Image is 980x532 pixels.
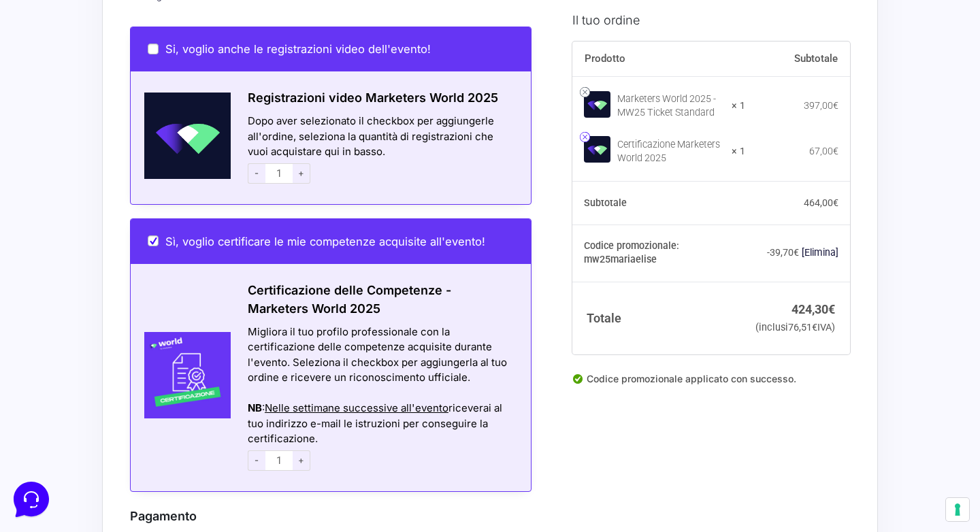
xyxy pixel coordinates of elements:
[802,247,838,258] a: Rimuovi il codice promozionale mw25mariaelise
[248,386,514,401] div: Azioni del messaggio
[31,198,223,212] input: Cerca un articolo...
[231,114,531,187] div: Dopo aver selezionato il checkbox per aggiungerle all'ordine, seleziona la quantità di registrazi...
[755,321,835,333] small: (inclusi IVA)
[572,41,746,76] th: Prodotto
[617,93,723,120] div: Marketers World 2025 - MW25 Ticket Standard
[572,282,746,354] th: Totale
[22,169,106,180] span: Trova una risposta
[118,426,154,438] p: Messaggi
[95,407,178,438] button: Messaggi
[265,401,448,414] span: Nelle settimane successive all'evento
[11,407,95,438] button: Home
[745,225,850,282] td: -
[165,42,431,56] span: Si, voglio anche le registrazioni video dell'evento!
[732,99,745,113] strong: × 1
[265,450,293,471] input: 1
[41,426,64,438] p: Home
[572,225,746,282] th: Codice promozionale: mw25mariaelise
[617,137,723,165] div: Certificazione Marketers World 2025
[732,144,745,158] strong: × 1
[804,100,838,111] bdi: 397,00
[22,54,116,65] span: Le tue conversazioni
[584,136,610,163] img: Certificazione Marketers World 2025
[833,197,838,207] span: €
[22,76,49,103] img: dark
[572,371,850,397] div: Codice promozionale applicato con successo.
[265,163,293,184] input: 1
[828,301,835,316] span: €
[770,247,799,258] span: 39,70
[131,93,231,179] img: Schermata-2022-04-11-alle-18.28.41.png
[145,169,250,180] a: Apri Centro Assistenza
[584,90,610,117] img: Marketers World 2025 - MW25 Ticket Standard
[148,44,159,54] input: Si, voglio anche le registrazioni video dell'evento!
[572,10,850,29] h3: Il tuo ordine
[131,332,231,418] img: Certificazione-MW24-300x300-1.jpg
[248,401,262,414] strong: NB
[293,163,310,184] span: +
[65,76,93,103] img: dark
[794,247,799,258] span: €
[11,11,229,33] h2: Ciao da Marketers 👋
[178,407,261,438] button: Aiuto
[791,301,835,316] bdi: 424,30
[788,321,817,333] span: 76,51
[88,122,201,133] span: Inizia una conversazione
[745,41,850,76] th: Subtotale
[248,90,498,105] span: Registrazioni video Marketers World 2025
[165,235,485,248] span: Sì, voglio certificare le mie competenze acquisite all'evento!
[11,479,52,520] iframe: Customerly Messenger Launcher
[293,450,310,471] span: +
[210,426,229,438] p: Aiuto
[248,163,265,184] span: -
[809,145,838,156] bdi: 67,00
[833,100,838,111] span: €
[130,507,532,525] h3: Pagamento
[248,325,514,386] div: Migliora il tuo profilo professionale con la certificazione delle competenze acquisite durante l'...
[572,181,746,225] th: Subtotale
[22,114,250,142] button: Inizia una conversazione
[148,235,159,246] input: Sì, voglio certificare le mie competenze acquisite all'evento!
[248,401,514,447] div: : riceverai al tuo indirizzo e-mail le istruzioni per conseguire la certificazione.
[804,197,838,207] bdi: 464,00
[833,145,838,156] span: €
[812,321,817,333] span: €
[946,498,969,521] button: Le tue preferenze relative al consenso per le tecnologie di tracciamento
[248,283,451,316] span: Certificazione delle Competenze - Marketers World 2025
[44,76,71,103] img: dark
[248,450,265,471] span: -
